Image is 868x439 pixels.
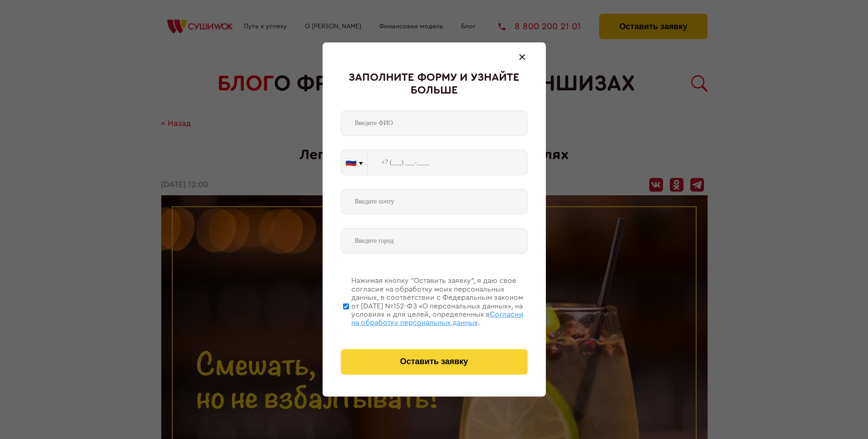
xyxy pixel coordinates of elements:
[368,150,528,175] input: +7 (___) ___-____
[341,150,367,175] button: 🇷🇺
[341,110,528,136] input: Введите ФИО
[341,189,528,214] input: Введите почту
[351,277,528,327] div: Нажимая кнопку “Оставить заявку”, я даю свое согласие на обработку моих персональных данных, в со...
[341,72,528,97] div: Заполните форму и узнайте больше
[351,311,524,326] span: Согласии на обработку персональных данных
[341,349,528,375] button: Оставить заявку
[341,228,528,254] input: Введите город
